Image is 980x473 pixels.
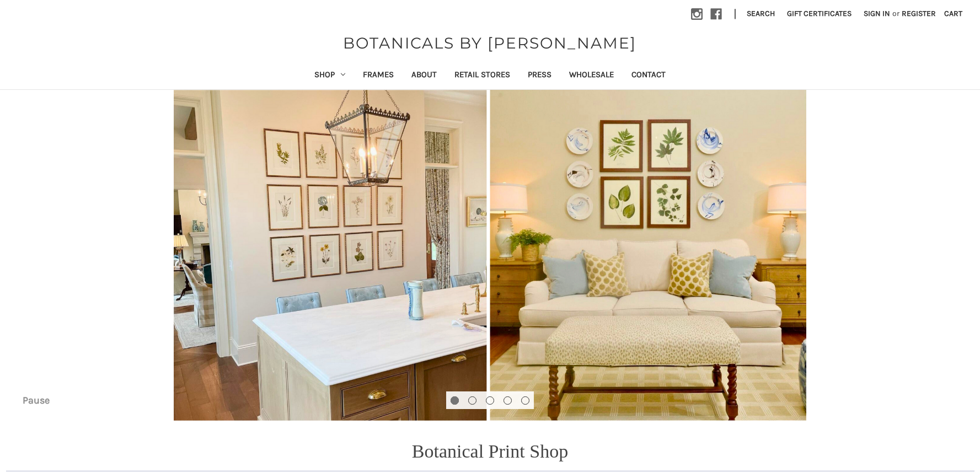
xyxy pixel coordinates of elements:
span: or [891,8,901,19]
a: Retail Stores [446,62,519,89]
a: Press [519,62,560,89]
span: Go to slide 1 of 5, active [451,411,458,411]
button: Go to slide 3 of 5 [486,396,494,405]
button: Go to slide 2 of 5 [468,396,476,405]
button: Go to slide 1 of 5, active [451,396,459,405]
a: Shop [306,62,354,89]
span: Go to slide 3 of 5 [486,411,494,411]
a: Wholesale [560,62,623,89]
a: Contact [623,62,674,89]
button: Go to slide 5 of 5 [521,396,529,405]
a: About [403,62,446,89]
span: Cart [944,9,962,18]
li: | [730,6,741,23]
button: Pause carousel [14,391,58,409]
a: BOTANICALS BY [PERSON_NAME] [338,31,642,55]
a: Frames [354,62,403,89]
span: Go to slide 5 of 5 [522,411,529,411]
span: Go to slide 2 of 5 [469,411,476,411]
p: Botanical Print Shop [412,437,568,465]
span: Go to slide 4 of 5 [504,411,511,411]
button: Go to slide 4 of 5 [504,396,512,405]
